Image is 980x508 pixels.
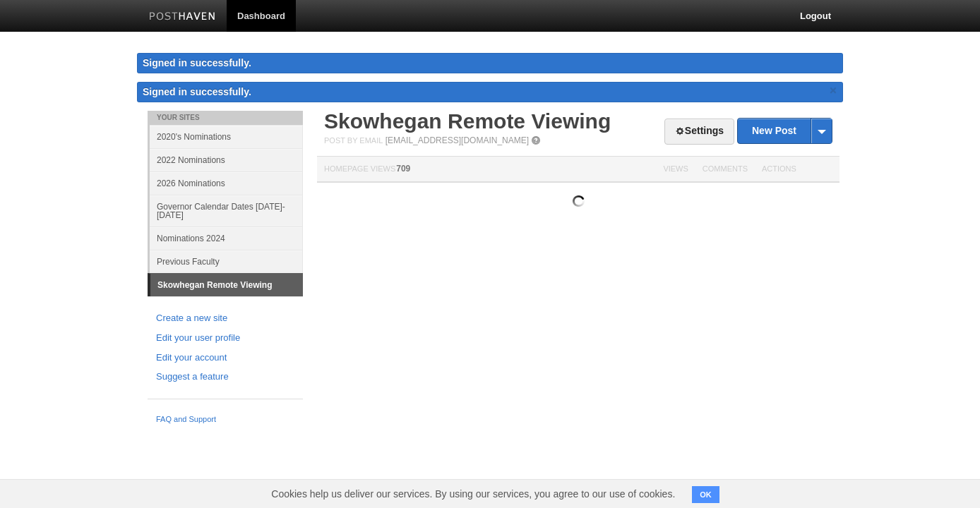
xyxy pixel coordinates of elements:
a: Skowhegan Remote Viewing [150,274,303,296]
button: OK [692,486,719,503]
a: 2026 Nominations [150,171,303,195]
a: Skowhegan Remote Viewing [324,109,611,133]
a: Settings [664,119,734,145]
div: Signed in successfully. [137,53,843,73]
span: Post by Email [324,136,383,145]
a: Previous Faculty [150,250,303,273]
a: FAQ and Support [156,413,294,426]
span: Signed in successfully. [143,86,251,97]
th: Homepage Views [317,157,656,183]
a: × [827,82,839,99]
th: Actions [755,157,839,183]
span: 709 [396,164,410,174]
a: Edit your user profile [156,331,294,346]
a: Suggest a feature [156,370,294,385]
li: Your Sites [148,111,303,125]
img: loading.gif [573,195,585,207]
a: Create a new site [156,311,294,326]
th: Views [656,157,695,183]
a: Edit your account [156,351,294,365]
img: Posthaven-bar [149,12,216,23]
a: 2020's Nominations [150,125,303,148]
a: Governor Calendar Dates [DATE]-[DATE] [150,195,303,226]
a: New Post [738,119,832,143]
span: Cookies help us deliver our services. By using our services, you agree to our use of cookies. [257,480,689,508]
a: [EMAIL_ADDRESS][DOMAIN_NAME] [386,135,529,145]
a: Nominations 2024 [150,226,303,250]
th: Comments [695,157,755,183]
a: 2022 Nominations [150,148,303,171]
